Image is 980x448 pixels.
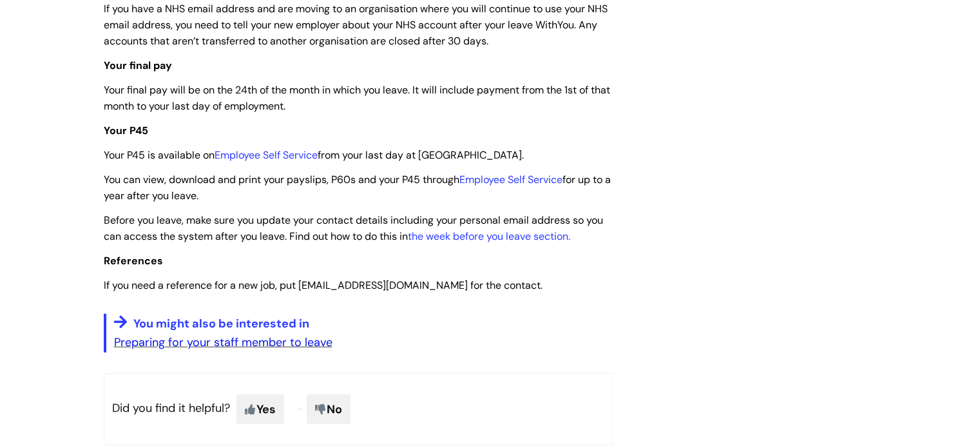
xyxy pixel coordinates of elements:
[104,213,603,243] span: Before you leave, make sure you update your contact details including your personal email address...
[104,124,148,137] span: Your P45
[459,173,562,186] a: Employee Self Service
[133,316,309,331] span: You might also be interested in
[104,148,524,162] span: Your P45 is available on from your last day at [GEOGRAPHIC_DATA].
[104,59,172,72] span: Your final pay
[307,394,351,424] span: No
[104,2,608,48] span: If you have a NHS email address and are moving to an organisation where you will continue to use ...
[114,335,332,350] a: Preparing for your staff member to leave
[104,278,543,292] span: If you need a reference for a new job, put [EMAIL_ADDRESS][DOMAIN_NAME] for the contact.
[215,148,318,162] a: Employee Self Service
[104,373,613,445] p: Did you find it helpful?
[104,83,610,113] span: Your final pay will be on the 24th of the month in which you leave. It will include payment from ...
[104,173,611,202] span: You can view, download and print your payslips, P60s and your P45 through for up to a year after ...
[104,254,163,268] span: References
[236,394,284,424] span: Yes
[408,229,570,243] a: the week before you leave section.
